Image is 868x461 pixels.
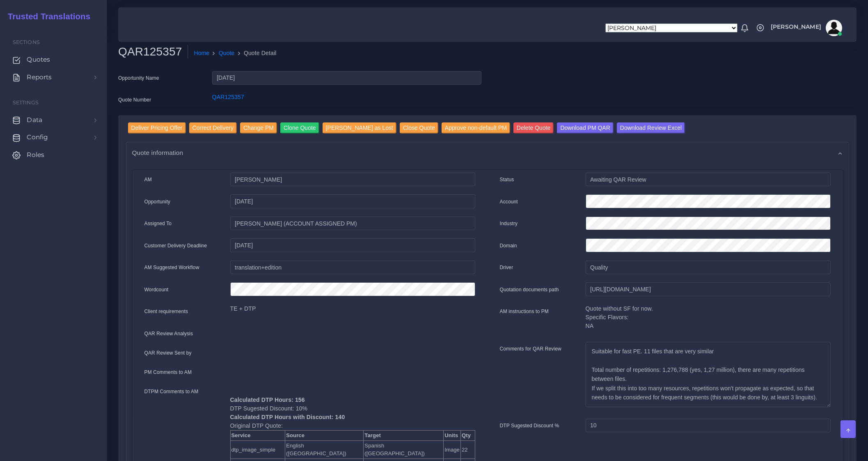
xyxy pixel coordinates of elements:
span: Data [27,115,42,124]
a: Trusted Translations [2,10,90,23]
label: AM instructions to PM [500,308,549,315]
input: Clone Quote [280,122,319,134]
th: Source [285,431,364,441]
input: Correct Delivery [189,122,237,134]
span: Config [27,133,48,142]
a: [PERSON_NAME]avatar [767,20,845,36]
label: Comments for QAR Review [500,345,561,353]
a: Data [6,111,101,129]
th: Units [444,431,461,441]
span: Settings [13,99,39,106]
label: QAR Review Sent by [144,349,192,357]
label: AM Suggested Workflow [144,264,199,271]
h2: Trusted Translations [2,12,90,21]
input: Change PM [240,122,277,134]
th: Qty [461,431,475,441]
h2: QAR125357 [118,45,188,59]
td: English ([GEOGRAPHIC_DATA]) [285,440,364,459]
td: Image [444,440,461,459]
input: pm [230,217,475,230]
a: Home [194,49,209,58]
th: Target [364,431,444,441]
img: avatar [826,20,842,36]
label: Assigned To [144,220,172,227]
label: Client requirements [144,308,188,315]
span: Quotes [27,55,50,64]
th: Service [230,431,285,441]
input: Download PM QAR [557,122,613,134]
input: [PERSON_NAME] as Lost [323,122,396,134]
a: Roles [6,146,101,164]
a: Quote [219,49,235,58]
label: QAR Review Analysis [144,330,193,337]
label: AM [144,176,152,183]
textarea: Suitable for fast PE. 11 files that are very similar Total number of repetitions: 1,276,788 (yes,... [586,342,831,407]
label: Quote Number [118,96,151,104]
label: Quotation documents path [500,286,559,293]
input: Close Quote [400,122,438,134]
span: Reports [27,73,52,82]
label: Account [500,198,518,205]
label: DTPM Comments to AM [144,388,199,395]
label: Opportunity [144,198,171,205]
b: Calculated DTP Hours with Discount: 140 [230,414,345,420]
p: TE + DTP [230,304,475,313]
label: Opportunity Name [118,74,159,82]
a: Quotes [6,51,101,68]
a: QAR125357 [212,94,244,100]
div: Quote information [126,142,849,163]
td: dtp_image_simple [230,440,285,459]
span: Quote information [132,148,183,157]
td: 22 [461,440,475,459]
td: Spanish ([GEOGRAPHIC_DATA]) [364,440,444,459]
a: Config [6,129,101,146]
span: [PERSON_NAME] [771,24,821,30]
li: Quote Detail [235,49,277,58]
span: Sections [13,39,40,45]
a: Reports [6,69,101,86]
label: Driver [500,264,513,271]
label: Customer Delivery Deadline [144,242,207,249]
label: Status [500,176,514,183]
b: Calculated DTP Hours: 156 [230,396,305,403]
label: Domain [500,242,517,249]
label: PM Comments to AM [144,369,192,376]
span: Roles [27,150,44,159]
p: Quote without SF for now. Specific Flavors: NA [586,304,831,330]
input: Deliver Pricing Offer [128,122,186,134]
input: Download Review Excel [617,122,685,134]
label: DTP Sugested Discount % [500,422,559,429]
label: Wordcount [144,286,169,293]
label: Industry [500,220,518,227]
input: Delete Quote [513,122,554,134]
input: Approve non-default PM [442,122,510,134]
